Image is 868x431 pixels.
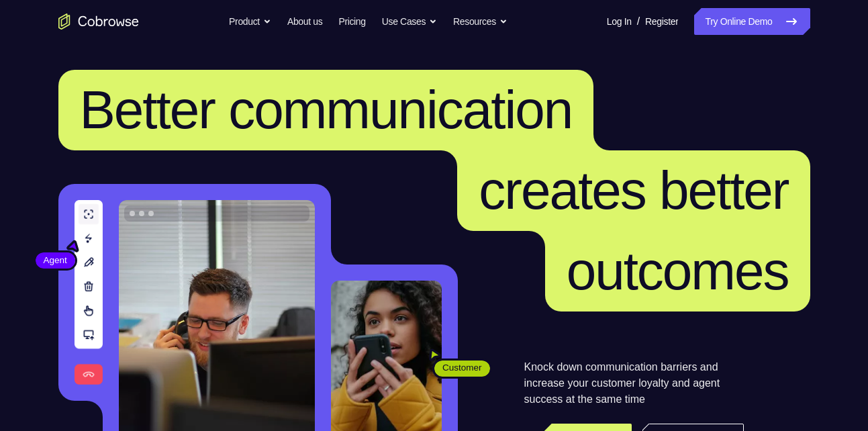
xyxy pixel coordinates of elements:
[607,8,632,35] a: Log In
[382,8,437,35] button: Use Cases
[338,8,365,35] a: Pricing
[80,80,573,140] span: Better communication
[567,241,789,301] span: outcomes
[479,160,788,220] span: creates better
[58,13,139,30] a: Go to the home page
[453,8,508,35] button: Resources
[524,359,744,408] p: Knock down communication barriers and increase your customer loyalty and agent success at the sam...
[694,8,810,35] a: Try Online Demo
[645,8,678,35] a: Register
[287,8,322,35] a: About us
[637,13,640,30] span: /
[229,8,271,35] button: Product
